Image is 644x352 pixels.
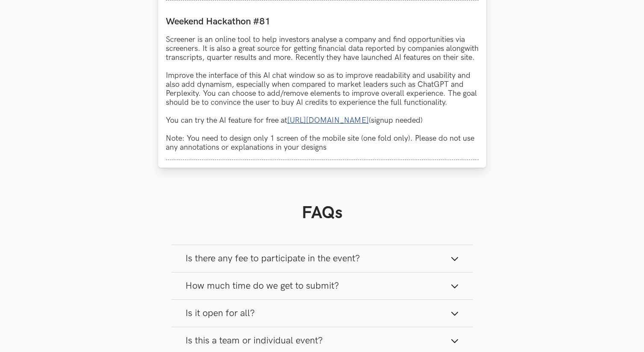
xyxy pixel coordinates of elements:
[185,335,323,346] span: Is this a team or individual event?
[166,16,479,27] label: Weekend Hackathon #81
[172,272,473,299] button: How much time do we get to submit?
[172,300,473,327] button: Is it open for all?
[185,308,255,319] span: Is it open for all?
[185,253,360,264] span: Is there any fee to participate in the event?
[166,35,479,152] p: Screener is an online tool to help investors analyse a company and find opportunities via screene...
[172,245,473,272] button: Is there any fee to participate in the event?
[172,203,473,223] h1: FAQs
[287,116,369,125] a: [URL][DOMAIN_NAME]
[185,280,339,292] span: How much time do we get to submit?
